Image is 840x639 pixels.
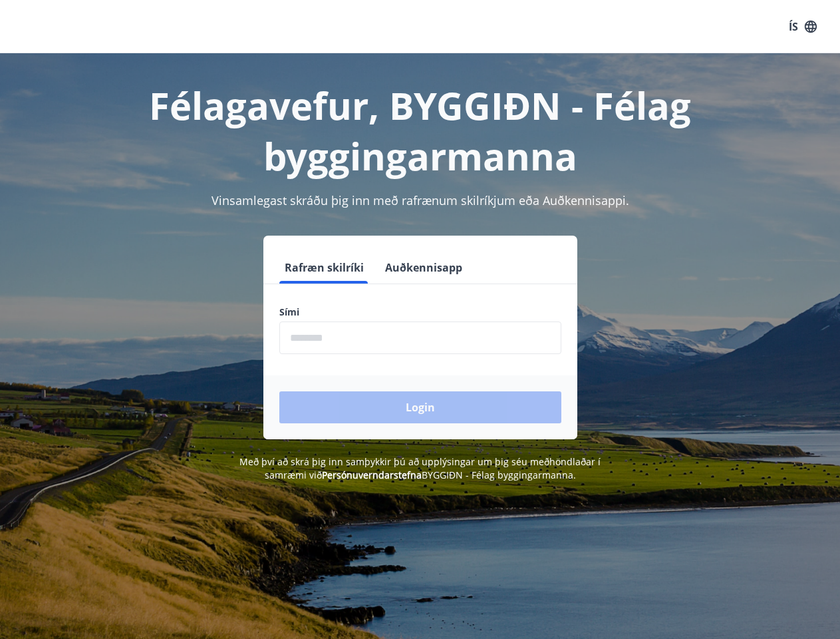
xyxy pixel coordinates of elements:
span: Með því að skrá þig inn samþykkir þú að upplýsingar um þig séu meðhöndlaðar í samræmi við BYGGIÐN... [239,455,601,481]
h1: Félagavefur, BYGGIÐN - Félag byggingarmanna [16,80,824,181]
span: Vinsamlegast skráðu þig inn með rafrænum skilríkjum eða Auðkennisappi. [211,192,629,208]
button: Auðkennisapp [380,252,468,284]
label: Sími [279,306,561,319]
button: Rafræn skilríki [279,252,369,284]
a: Persónuverndarstefna [322,469,422,481]
button: ÍS [781,15,824,39]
